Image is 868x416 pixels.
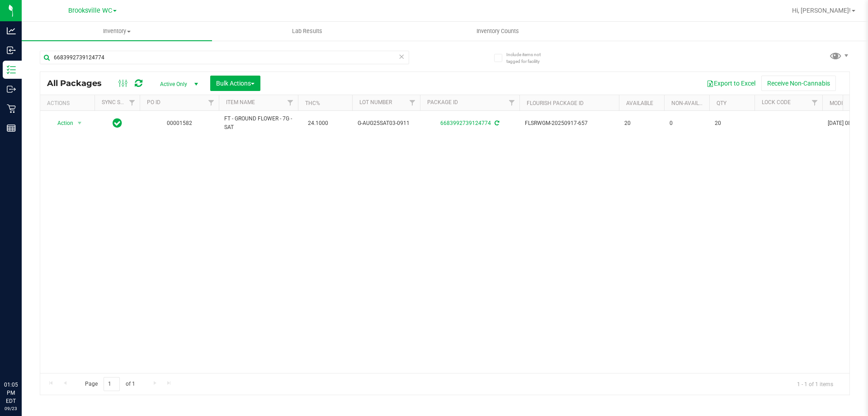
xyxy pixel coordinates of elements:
[49,117,74,129] span: Action
[77,377,142,391] span: Page of 1
[398,51,405,62] span: Clear
[671,100,712,106] a: Non-Available
[762,99,791,105] a: Lock Code
[47,100,91,106] div: Actions
[167,120,192,126] a: 00001582
[7,65,16,74] inline-svg: Inventory
[792,7,851,14] span: Hi, [PERSON_NAME]!
[358,119,415,128] span: G-AUG25SAT03-0911
[4,381,18,405] p: 01:05 PM EDT
[40,51,409,64] input: Search Package ID, Item Name, SKU, Lot or Part Number...
[212,22,402,41] a: Lab Results
[125,95,140,110] a: Filter
[525,119,613,128] span: FLSRWGM-20250917-657
[701,76,761,91] button: Export to Excel
[493,120,499,126] span: Sync from Compliance System
[7,85,16,94] inline-svg: Outbound
[104,377,120,391] input: 1
[224,115,292,132] span: FT - GROUND FLOWER - 7G - SAT
[7,26,16,35] inline-svg: Analytics
[506,51,552,65] span: Include items not tagged for facility
[147,99,160,105] a: PO ID
[113,117,122,129] span: In Sync
[305,100,320,106] a: THC%
[405,95,420,110] a: Filter
[440,120,491,126] a: 6683992739124774
[427,99,458,105] a: Package ID
[807,95,822,110] a: Filter
[790,377,840,391] span: 1 - 1 of 1 items
[670,119,704,128] span: 0
[210,76,260,91] button: Bulk Actions
[280,27,335,35] span: Lab Results
[527,100,584,106] a: Flourish Package ID
[402,22,593,41] a: Inventory Counts
[283,95,298,110] a: Filter
[22,27,212,35] span: Inventory
[102,99,137,105] a: Sync Status
[505,95,519,110] a: Filter
[464,27,531,35] span: Inventory Counts
[359,99,392,105] a: Lot Number
[74,117,85,129] span: select
[47,78,111,88] span: All Packages
[7,46,16,55] inline-svg: Inbound
[226,99,255,105] a: Item Name
[7,124,16,133] inline-svg: Reports
[715,119,749,128] span: 20
[22,22,212,41] a: Inventory
[204,95,219,110] a: Filter
[7,104,16,113] inline-svg: Retail
[717,100,726,106] a: Qty
[626,100,653,106] a: Available
[4,405,18,412] p: 09/23
[624,119,659,128] span: 20
[216,80,255,87] span: Bulk Actions
[761,76,836,91] button: Receive Non-Cannabis
[9,344,36,371] iframe: Resource center
[303,117,333,130] span: 24.1000
[68,7,112,14] span: Brooksville WC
